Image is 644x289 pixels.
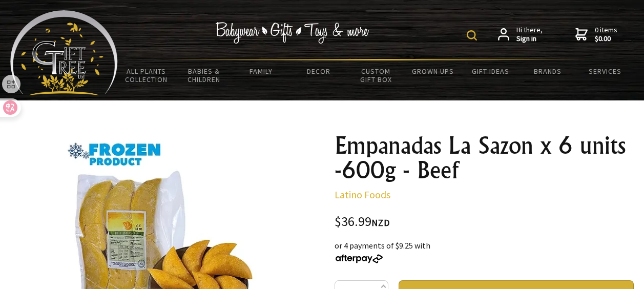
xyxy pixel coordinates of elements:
[335,215,634,229] div: $36.99
[118,60,175,90] a: All Plants Collection
[467,30,477,40] img: product search
[10,10,118,95] img: Babyware - Gifts - Toys and more...
[216,22,369,44] img: Babywear - Gifts - Toys & more
[233,60,290,82] a: Family
[575,26,617,44] a: 0 items$0.00
[576,60,634,82] a: Services
[347,60,405,90] a: Custom Gift Box
[371,217,390,229] span: NZD
[595,34,617,44] strong: $0.00
[335,133,634,182] h1: Empanadas La Sazon x 6 units -600g - Beef
[175,60,233,90] a: Babies & Children
[335,188,390,201] a: Latino Foods
[462,60,519,82] a: Gift Ideas
[519,60,576,82] a: Brands
[595,25,617,44] span: 0 items
[498,26,543,44] a: Hi there,Sign in
[335,254,384,263] img: Afterpay
[516,26,543,44] span: Hi there,
[290,60,347,82] a: Decor
[335,239,634,264] div: or 4 payments of $9.25 with
[404,60,462,82] a: Grown Ups
[516,34,543,44] strong: Sign in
